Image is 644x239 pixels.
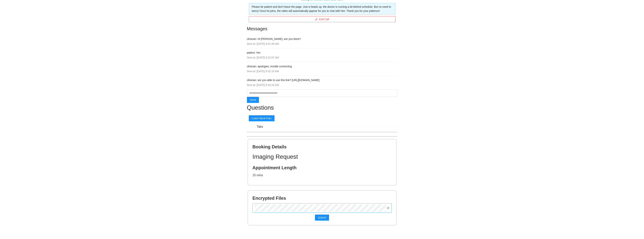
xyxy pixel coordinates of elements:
h1: Imaging Request [253,152,392,162]
h2: Appointment Length [253,165,392,171]
p: 15 mins [253,173,392,178]
span: eye-invisible [387,207,389,209]
span: Lower Back Pain [252,116,272,120]
span: End Call [319,17,329,21]
button: Send [247,97,259,103]
button: Submit [315,215,329,221]
span: Submit [318,215,326,220]
h2: Booking Details [253,144,392,150]
button: Lower Back Pain [249,115,275,121]
h2: Messages [247,25,397,32]
h4: patient: Yes [247,51,397,55]
h2: Encrypted Files [253,195,392,201]
div: Please be patient and don't leave the page. Just a heads up, the doctor is running a bit behind s... [252,5,392,13]
div: Sent at: [DATE] 9:32:19 AM [247,69,397,73]
span: phone [315,18,318,21]
h1: Questions [247,103,397,112]
h4: clinician: are you able to use this link? [URL][DOMAIN_NAME] [247,78,397,82]
span: Send [250,98,256,102]
button: phoneEnd Call [249,16,395,22]
h4: clinician: Hi [PERSON_NAME], are you there? [247,37,397,41]
div: Sent at: [DATE] 9:32:24 AM [247,83,397,87]
h4: clinician: apologies, trouble connecting [247,64,397,68]
span: Tabs [254,124,266,129]
div: Sent at: [DATE] 9:31:28 AM [247,42,397,46]
div: Sent at: [DATE] 9:32:07 AM [247,55,397,60]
